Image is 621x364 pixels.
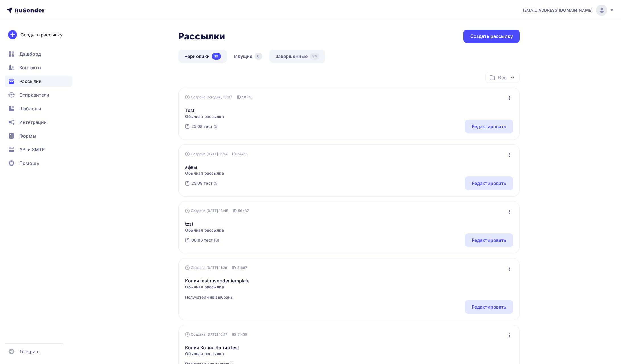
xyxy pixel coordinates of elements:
[232,332,236,337] span: ID
[214,180,219,186] div: (5)
[185,332,228,337] div: Создана [DATE] 16:17
[523,7,593,13] span: [EMAIL_ADDRESS][DOMAIN_NAME]
[20,31,63,38] div: Создать рассылку
[191,124,212,129] div: 25.08 тест
[19,119,47,126] span: Интеграции
[232,265,236,271] span: ID
[185,221,224,227] a: test
[228,50,268,63] a: Идущие0
[5,130,72,142] a: Формы
[472,123,506,130] div: Редактировать
[178,50,227,63] a: Черновики10
[472,237,506,244] div: Редактировать
[269,50,326,63] a: Завершенные84
[485,72,520,83] button: Все
[185,344,239,351] a: Копия Копия Копия test
[237,265,247,271] span: 51697
[19,78,42,85] span: Рассылки
[19,146,45,153] span: API и SMTP
[5,76,72,87] a: Рассылки
[185,170,224,176] span: Обычная рассылка
[310,53,319,60] div: 84
[178,31,225,42] h2: Рассылки
[185,114,224,119] span: Обычная рассылка
[185,227,224,233] span: Обычная рассылка
[237,332,247,337] span: 51459
[214,124,219,129] div: (5)
[232,151,236,157] span: ID
[238,208,249,214] span: 56437
[19,160,39,167] span: Помощь
[212,53,221,60] div: 10
[237,94,241,100] span: ID
[472,180,506,187] div: Редактировать
[498,74,506,81] div: Все
[5,48,72,60] a: Дашборд
[5,62,72,73] a: Контакты
[185,164,224,170] a: афвы
[5,103,72,114] a: Шаблоны
[238,151,248,157] span: 57453
[19,64,41,71] span: Контакты
[19,132,36,139] span: Формы
[185,107,224,114] a: Test
[19,51,41,57] span: Дашборд
[472,303,506,310] div: Редактировать
[185,284,250,290] span: Обычная рассылка
[185,95,232,99] div: Создана Сегодня, 10:07
[185,277,250,284] a: Копия test rusender template
[185,265,228,270] div: Создана [DATE] 11:29
[5,89,72,101] a: Отправители
[233,208,237,214] span: ID
[185,294,250,300] span: Получатели не выбраны
[191,122,220,131] a: 25.08 тест (5)
[19,91,49,98] span: Отправители
[191,236,220,245] a: 08.06 тест (8)
[470,33,513,39] div: Создать рассылку
[185,152,228,156] div: Создана [DATE] 16:14
[191,180,212,186] div: 25.08 тест
[19,105,41,112] span: Шаблоны
[185,209,228,213] div: Создана [DATE] 18:45
[19,348,40,355] span: Telegram
[523,5,614,16] a: [EMAIL_ADDRESS][DOMAIN_NAME]
[255,53,262,60] div: 0
[242,94,253,100] span: 58276
[214,237,219,243] div: (8)
[191,179,220,188] a: 25.08 тест (5)
[191,237,213,243] div: 08.06 тест
[185,351,239,357] span: Обычная рассылка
